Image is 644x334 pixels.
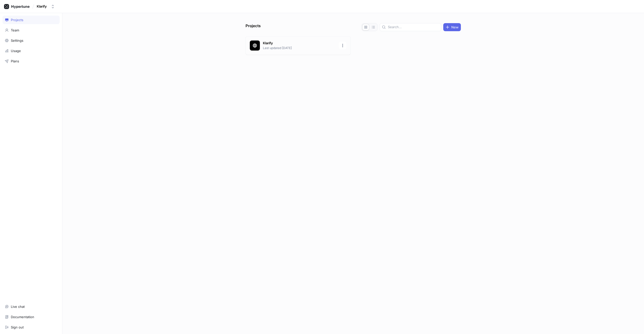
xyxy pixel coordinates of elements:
a: Plans [3,57,60,65]
a: Settings [3,36,60,45]
div: Klarify [37,4,47,9]
span: New [451,26,459,29]
div: Documentation [11,315,34,319]
div: Settings [11,38,23,43]
button: New [443,23,461,31]
a: Projects [3,16,60,24]
p: Projects [246,23,261,31]
div: Usage [11,49,21,53]
a: Usage [3,47,60,55]
div: Live chat [11,305,25,309]
input: Search... [388,25,439,30]
p: Klarify [263,41,336,46]
a: Documentation [3,313,60,321]
a: Team [3,26,60,34]
div: Projects [11,18,23,22]
p: Last updated [DATE] [263,46,336,50]
div: Sign out [11,325,24,329]
div: Plans [11,59,19,63]
div: Team [11,28,19,32]
button: Klarify [35,2,57,11]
